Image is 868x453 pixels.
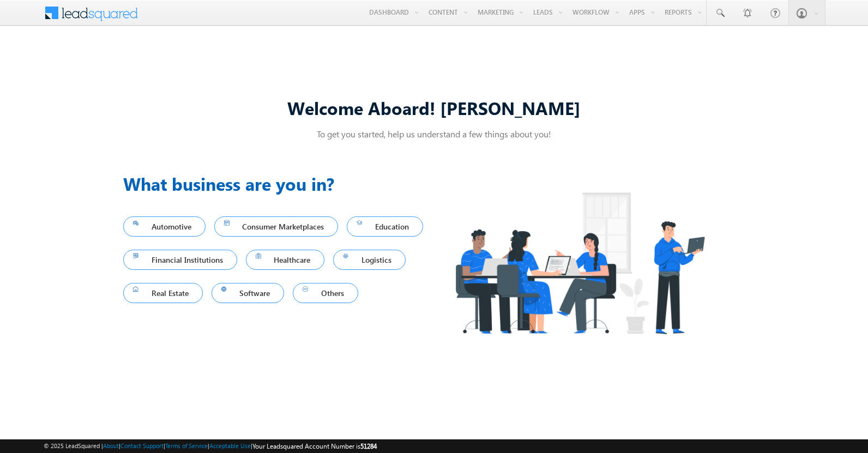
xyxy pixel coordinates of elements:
a: Contact Support [120,442,164,449]
a: Terms of Service [165,442,208,449]
span: Real Estate [133,286,193,300]
a: About [103,442,119,449]
span: Software [221,286,275,300]
span: Education [357,219,413,234]
span: Others [303,286,348,300]
span: Automotive [133,219,196,234]
span: Your Leadsquared Account Number is [252,442,377,450]
span: © 2025 LeadSquared | | | | | [44,441,377,451]
h3: What business are you in? [123,171,434,197]
p: To get you started, help us understand a few things about you! [123,128,745,140]
div: Welcome Aboard! [PERSON_NAME] [123,96,745,119]
span: Consumer Marketplaces [224,219,329,234]
span: Healthcare [256,252,315,267]
a: Acceptable Use [209,442,251,449]
span: Financial Institutions [133,252,227,267]
span: 51284 [360,442,377,450]
img: Industry.png [434,171,725,355]
span: Logistics [343,252,396,267]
